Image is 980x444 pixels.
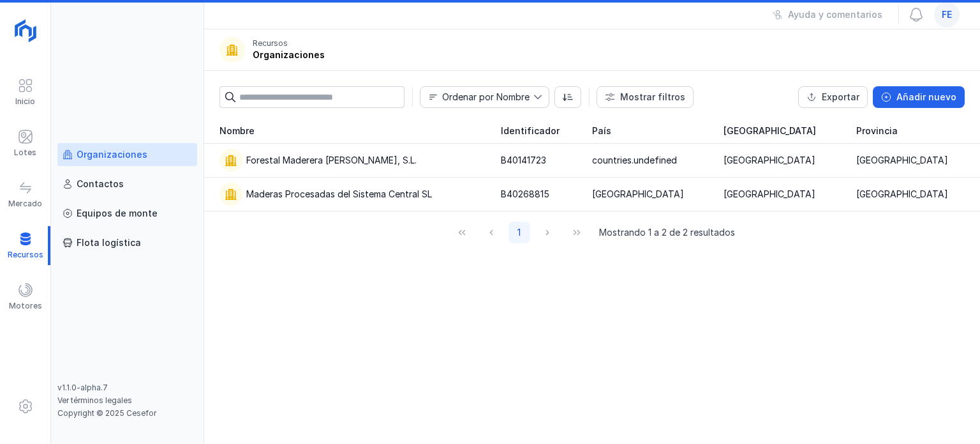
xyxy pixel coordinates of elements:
div: Añadir nuevo [896,91,956,103]
div: [GEOGRAPHIC_DATA] [856,154,948,167]
span: Provincia [856,125,898,137]
div: countries.undefined [592,154,677,167]
div: B40268815 [501,188,549,201]
button: Page 1 [509,222,530,243]
div: Organizaciones [253,49,325,61]
span: [GEOGRAPHIC_DATA] [724,125,816,137]
button: Mostrar filtros [597,86,694,108]
div: Flota logística [77,236,141,249]
button: Ayuda y comentarios [764,4,891,26]
div: Equipos de monte [77,207,158,220]
div: B40141723 [501,154,546,167]
div: Ordenar por Nombre [442,93,530,102]
div: Forestal Maderera [PERSON_NAME], S.L. [246,154,417,167]
div: [GEOGRAPHIC_DATA] [724,154,815,167]
a: Contactos [57,172,197,195]
div: Organizaciones [77,148,147,161]
img: logoRight.svg [10,15,41,47]
button: Exportar [798,86,868,108]
div: [GEOGRAPHIC_DATA] [856,188,948,201]
a: Equipos de monte [57,202,197,225]
div: Exportar [822,91,859,103]
div: Ayuda y comentarios [788,8,882,21]
span: Nombre [420,87,533,107]
div: Maderas Procesadas del Sistema Central SL [246,188,432,201]
span: Nombre [219,125,255,137]
div: [GEOGRAPHIC_DATA] [724,188,815,201]
div: Inicio [15,96,35,107]
div: Recursos [253,38,288,49]
span: Identificador [501,125,560,137]
a: Flota logística [57,231,197,254]
div: Mostrar filtros [620,91,685,103]
div: Copyright © 2025 Cesefor [57,408,197,418]
div: [GEOGRAPHIC_DATA] [592,188,684,201]
div: Motores [9,301,42,311]
span: fe [942,8,952,21]
div: Contactos [77,178,124,190]
div: Mercado [8,199,42,209]
div: Lotes [14,148,36,158]
span: País [592,125,611,137]
a: Organizaciones [57,143,197,166]
span: Mostrando 1 a 2 de 2 resultados [599,226,735,239]
div: v1.1.0-alpha.7 [57,383,197,393]
button: Añadir nuevo [873,86,965,108]
a: Ver términos legales [57,395,132,405]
